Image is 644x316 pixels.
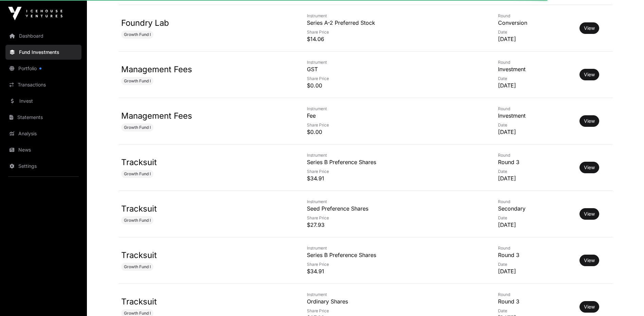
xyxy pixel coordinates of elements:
[124,218,151,223] span: Growth Fund I
[498,153,572,158] p: Round
[584,211,595,217] a: View
[307,65,484,73] p: GST
[307,221,484,229] p: $27.93
[124,264,151,270] span: Growth Fund I
[307,81,484,90] p: $0.00
[498,128,572,136] p: [DATE]
[307,292,484,297] p: Instrument
[498,267,572,275] p: [DATE]
[498,19,572,27] p: Conversion
[307,29,484,35] p: Share Price
[307,153,484,158] p: Instrument
[584,164,595,171] a: View
[579,22,599,34] button: View
[307,76,484,81] p: Share Price
[121,204,157,214] a: Tracksuit
[579,115,599,127] button: View
[498,174,572,182] p: [DATE]
[307,122,484,128] p: Share Price
[498,35,572,43] p: [DATE]
[498,158,572,166] p: Round 3
[610,283,644,316] iframe: Chat Widget
[307,174,484,182] p: $34.91
[584,257,595,264] a: View
[8,7,62,20] img: Icehouse Ventures Logo
[498,308,572,314] p: Date
[498,245,572,251] p: Round
[121,18,169,28] a: Foundry Lab
[584,118,595,124] a: View
[307,128,484,136] p: $0.00
[584,303,595,310] a: View
[5,61,81,76] a: Portfolio
[498,122,572,128] p: Date
[584,25,595,32] a: View
[307,215,484,221] p: Share Price
[307,35,484,43] p: $14.06
[307,60,484,65] p: Instrument
[579,301,599,313] button: View
[124,125,151,130] span: Growth Fund I
[307,204,484,213] p: Seed Preference Shares
[498,60,572,65] p: Round
[5,142,81,157] a: News
[498,169,572,174] p: Date
[584,71,595,78] a: View
[498,297,572,305] p: Round 3
[307,262,484,267] p: Share Price
[307,13,484,19] p: Instrument
[5,45,81,60] a: Fund Investments
[307,106,484,112] p: Instrument
[307,19,484,27] p: Series A-2 Preferred Stock
[307,199,484,204] p: Instrument
[579,162,599,173] button: View
[498,81,572,90] p: [DATE]
[307,251,484,259] p: Series B Preference Shares
[307,112,484,120] p: Fee
[498,215,572,221] p: Date
[498,106,572,112] p: Round
[498,251,572,259] p: Round 3
[498,112,572,120] p: Investment
[121,297,157,307] a: Tracksuit
[5,126,81,141] a: Analysis
[579,208,599,220] button: View
[124,32,151,37] span: Growth Fund I
[307,245,484,251] p: Instrument
[307,308,484,314] p: Share Price
[498,76,572,81] p: Date
[121,157,157,167] a: Tracksuit
[121,64,286,75] p: Management Fees
[579,255,599,266] button: View
[307,169,484,174] p: Share Price
[5,77,81,92] a: Transactions
[498,199,572,204] p: Round
[307,158,484,166] p: Series B Preference Shares
[5,110,81,125] a: Statements
[498,262,572,267] p: Date
[498,221,572,229] p: [DATE]
[124,78,151,84] span: Growth Fund I
[121,250,157,260] a: Tracksuit
[579,69,599,80] button: View
[5,28,81,43] a: Dashboard
[124,311,151,316] span: Growth Fund I
[307,267,484,275] p: $34.91
[5,159,81,174] a: Settings
[498,65,572,73] p: Investment
[498,292,572,297] p: Round
[121,111,286,121] p: Management Fees
[498,204,572,213] p: Secondary
[498,29,572,35] p: Date
[498,13,572,19] p: Round
[5,94,81,108] a: Invest
[124,171,151,177] span: Growth Fund I
[307,297,484,305] p: Ordinary Shares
